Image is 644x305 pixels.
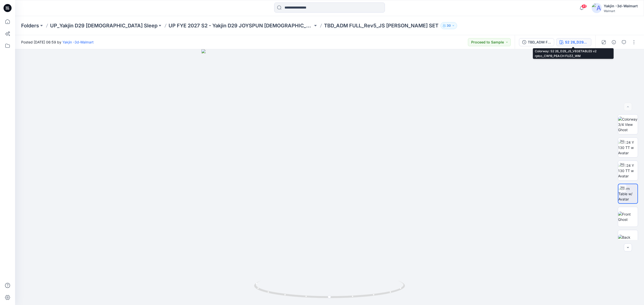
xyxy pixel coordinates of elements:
button: Details [610,38,618,46]
img: Front Ghost [618,212,638,222]
a: Folders [21,22,39,29]
div: Yakjin -3d-Walmart [604,3,638,9]
div: Walmart [604,9,638,13]
span: Posted [DATE] 06:59 by [21,39,94,45]
a: Yakjin -3d-Walmart [62,40,94,44]
img: Colorway 3/4 View Ghost [618,117,638,132]
p: 30 [447,23,451,28]
img: avatar [592,3,602,13]
img: 2024 Y 130 TT w Avatar [618,140,638,156]
button: S2 26_D29_JS_VEGETABLES v2 rptcc_CW19_PEACH FUZZ_WM [556,38,591,46]
a: UP_Yakjin D29 [DEMOGRAPHIC_DATA] Sleep [50,22,157,29]
img: Back Ghost [618,235,638,245]
img: 2024 Y 130 TT w Avatar [618,163,638,179]
button: 30 [440,22,457,29]
div: TBD_ADM FULL_Rev5_JS OPP PJ SET [528,39,551,45]
button: TBD_ADM FULL_Rev5_JS [PERSON_NAME] SET [519,38,554,46]
p: TBD_ADM FULL_Rev5_JS [PERSON_NAME] SET [324,22,438,29]
img: Turn Table w/ Avatar [618,186,637,202]
a: UP FYE 2027 S2 - Yakjin D29 JOYSPUN [DEMOGRAPHIC_DATA] Sleepwear [169,22,313,29]
span: 45 [581,4,587,8]
div: S2 26_D29_JS_VEGETABLES v2 rptcc_CW19_PEACH FUZZ_WM [565,39,588,45]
